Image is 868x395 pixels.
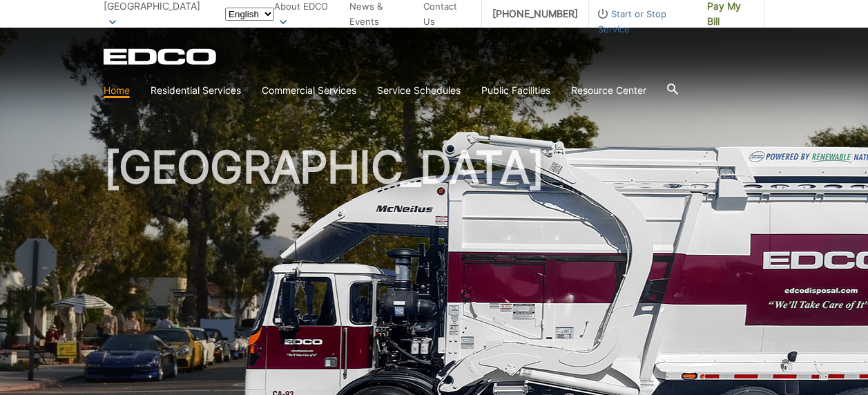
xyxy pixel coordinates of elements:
a: Resource Center [571,83,646,98]
a: Service Schedules [377,83,461,98]
a: Residential Services [151,83,241,98]
a: Commercial Services [262,83,356,98]
a: Public Facilities [481,83,550,98]
a: EDCD logo. Return to the homepage. [104,48,218,65]
a: Home [104,83,130,98]
select: Select a language [225,8,274,21]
